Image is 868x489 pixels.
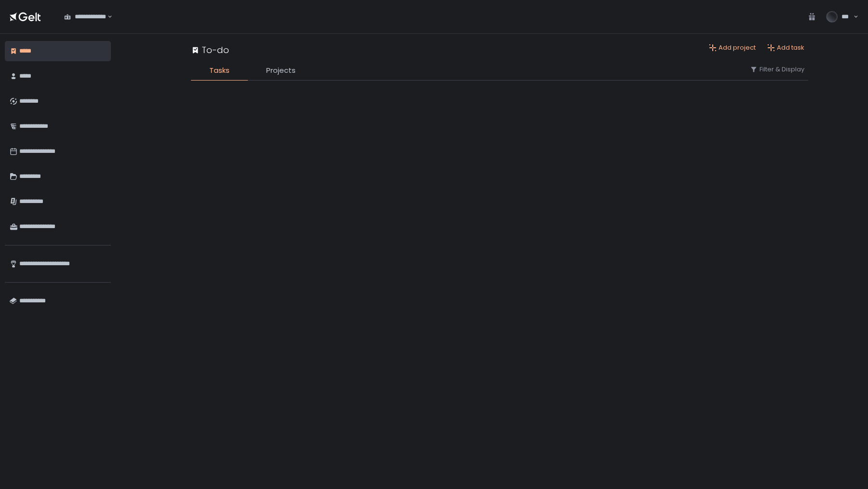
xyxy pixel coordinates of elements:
span: Tasks [209,65,230,76]
span: Projects [266,65,296,76]
button: Add task [767,43,804,52]
div: To-do [191,43,229,56]
input: Search for option [106,12,107,22]
div: Search for option [58,7,112,27]
button: Add project [709,43,756,52]
button: Filter & Display [750,65,804,74]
